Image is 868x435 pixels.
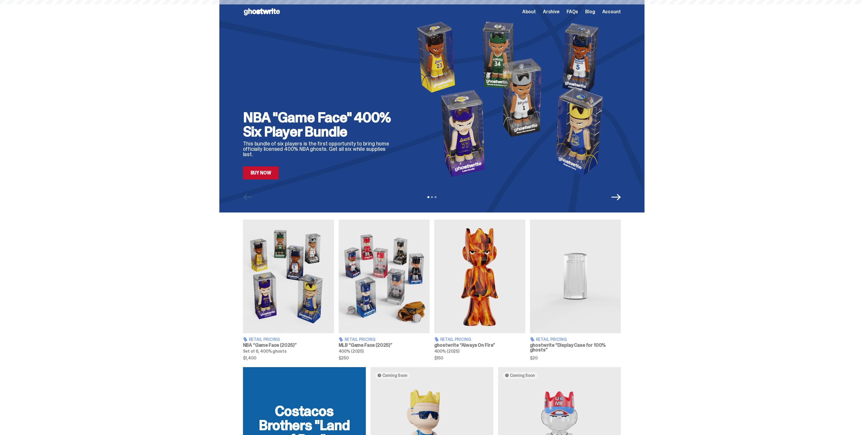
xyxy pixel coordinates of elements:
[243,356,334,360] span: $1,400
[543,9,559,14] a: Archive
[510,373,535,378] span: Coming Soon
[434,343,525,348] h3: ghostwrite “Always On Fire”
[530,343,621,352] h3: ghostwrite “Display Case for 100% ghosts”
[585,9,595,14] a: Blog
[339,356,430,360] span: $250
[431,196,433,198] button: View slide 2
[249,337,280,341] span: Retail Pricing
[536,337,567,341] span: Retail Pricing
[243,220,334,333] img: Game Face (2025)
[243,110,397,139] h2: NBA "Game Face" 400% Six Player Bundle
[434,220,525,333] img: Always On Fire
[243,220,334,360] a: Game Face (2025) Retail Pricing
[567,9,578,14] a: FAQs
[522,9,536,14] a: About
[434,220,525,360] a: Always On Fire Retail Pricing
[339,220,430,333] img: Game Face (2025)
[345,337,376,341] span: Retail Pricing
[339,343,430,348] h3: MLB “Game Face (2025)”
[243,141,397,157] p: This bundle of six players is the first opportunity to bring home officially licensed 400% NBA gh...
[530,356,621,360] span: $20
[435,196,436,198] button: View slide 3
[406,18,621,179] img: NBA "Game Face" 400% Six Player Bundle
[530,220,621,333] img: Display Case for 100% ghosts
[602,9,621,14] a: Account
[382,373,407,378] span: Coming Soon
[530,220,621,360] a: Display Case for 100% ghosts Retail Pricing
[243,166,279,179] a: Buy Now
[434,349,459,354] span: 400% (2025)
[339,349,364,354] span: 400% (2025)
[440,337,471,341] span: Retail Pricing
[428,196,429,198] button: View slide 1
[611,192,621,202] button: Next
[243,343,334,348] h3: NBA “Game Face (2025)”
[339,220,430,360] a: Game Face (2025) Retail Pricing
[434,356,525,360] span: $150
[243,349,287,354] span: Set of 6, 400% ghosts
